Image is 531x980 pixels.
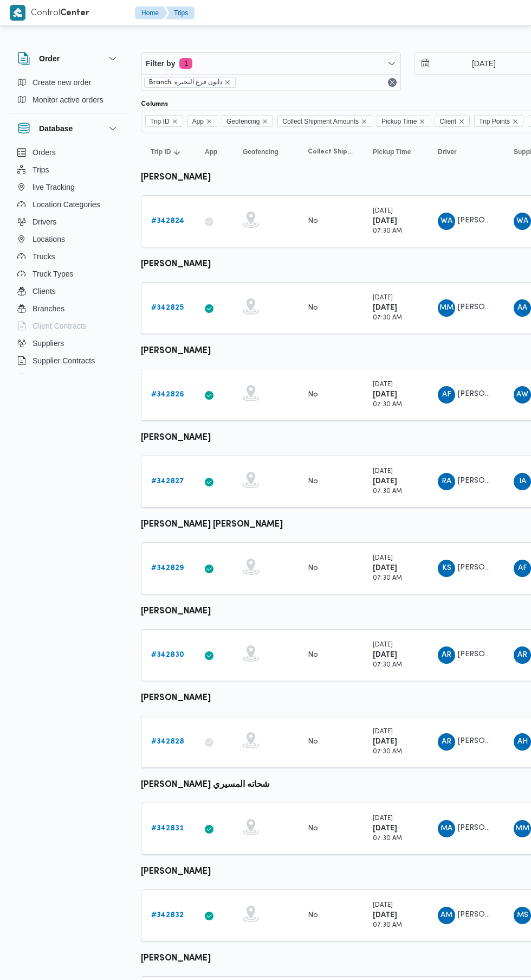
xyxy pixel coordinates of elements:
[13,230,124,248] button: Locations
[438,473,455,490] div: Rajab Abadalamunam Bsaioni Shaban
[458,304,520,311] span: [PERSON_NAME]
[373,902,393,908] small: [DATE]
[187,115,217,127] span: App
[361,118,367,125] button: Remove Collect Shipment Amounts from selection in this group
[13,265,124,283] button: Truck Types
[514,299,531,317] div: Ali Abadallah Abadalsmd Aljsamai
[135,7,167,20] button: Home
[9,74,128,113] div: Order
[373,391,397,398] b: [DATE]
[373,469,393,475] small: [DATE]
[514,560,531,577] div: Ahmad Faroq Ahmad Jab Allah
[9,144,128,379] div: Database
[243,148,279,156] span: Geofencing
[308,303,318,313] div: No
[141,607,211,616] b: [PERSON_NAME]
[226,116,260,127] span: Geofencing
[151,738,184,745] b: # 342828
[515,820,529,837] span: MM
[458,118,465,125] button: Remove Client from selection in this group
[151,649,184,662] a: #342830
[308,148,353,156] span: Collect Shipment Amounts
[13,196,124,213] button: Location Categories
[13,74,124,91] button: Create new order
[141,260,211,268] b: [PERSON_NAME]
[151,562,184,575] a: #342829
[141,521,283,529] b: [PERSON_NAME] [PERSON_NAME]
[151,388,184,401] a: #342826
[514,473,531,490] div: Isalam Aataiah Jab Allah Muhammad
[262,118,268,125] button: Remove Geofencing from selection in this group
[368,143,423,161] button: Pickup Time
[308,390,318,400] div: No
[151,735,184,748] a: #342828
[438,213,455,230] div: Wlaid Ahmad Mahmood Alamsairi
[433,143,498,161] button: Driver
[141,347,211,355] b: [PERSON_NAME]
[33,354,95,367] span: Supplier Contracts
[373,565,397,572] b: [DATE]
[146,57,175,70] span: Filter by
[222,115,273,127] span: Geofencing
[146,143,190,161] button: Trip IDSorted in descending order
[435,115,470,127] span: Client
[308,650,318,660] div: No
[149,78,222,87] span: Branch: دانون فرع البحيره
[514,820,531,837] div: Msaad Muhammad Athman Ahmad
[442,646,451,664] span: AR
[308,824,318,834] div: No
[200,143,228,161] button: App
[206,118,212,125] button: Remove App from selection in this group
[377,115,430,127] span: Pickup Time
[517,733,528,751] span: AH
[514,213,531,230] div: Wlaid Ahmad Mahmood Alamsairi
[165,7,195,20] button: Trips
[151,302,184,315] a: #342825
[442,473,451,490] span: RA
[438,386,455,403] div: Ahmad Fozai Ahmad Alazalai
[33,181,75,194] span: live Tracking
[373,729,393,735] small: [DATE]
[438,299,455,317] div: Muhammad Mahmood Alsaid Azam
[33,319,87,332] span: Client Contracts
[442,733,451,751] span: AR
[514,386,531,403] div: Amaro Whaid Aataiah Jab Allah
[514,733,531,751] div: Ahmad Husam Aldin Saaid Ahmad
[442,386,451,403] span: AF
[151,148,171,156] span: Trip ID; Sorted in descending order
[441,907,452,924] span: AM
[173,148,182,156] svg: Sorted in descending order
[141,100,168,108] label: Columns
[373,148,411,156] span: Pickup Time
[458,738,520,745] span: [PERSON_NAME]
[13,178,124,196] button: live Tracking
[141,694,211,702] b: [PERSON_NAME]
[373,642,393,648] small: [DATE]
[151,651,184,658] b: # 342830
[33,302,64,315] span: Branches
[151,909,184,922] a: #342832
[151,391,184,398] b: # 342826
[205,148,217,156] span: App
[441,820,452,837] span: MA
[516,386,528,403] span: AW
[373,575,402,581] small: 07:30 AM
[13,335,124,352] button: Suppliers
[144,77,236,88] span: Branch: دانون فرع البحيره
[151,475,184,488] a: #342827
[172,118,178,125] button: Remove Trip ID from selection in this group
[141,781,269,789] b: [PERSON_NAME] شحاته المسيري
[373,478,397,485] b: [DATE]
[373,315,402,321] small: 07:30 AM
[373,825,397,832] b: [DATE]
[17,122,119,135] button: Database
[519,473,526,490] span: IA
[512,118,519,125] button: Remove Trip Points from selection in this group
[151,217,184,225] b: # 342824
[33,337,64,350] span: Suppliers
[373,738,397,745] b: [DATE]
[373,295,393,301] small: [DATE]
[13,300,124,317] button: Branches
[419,118,425,125] button: Remove Pickup Time from selection in this group
[238,143,293,161] button: Geofencing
